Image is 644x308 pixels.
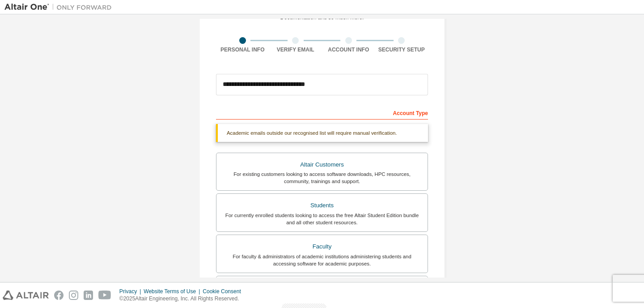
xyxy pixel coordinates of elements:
[119,288,144,295] div: Privacy
[216,105,428,120] div: Account Type
[222,158,422,171] div: Altair Customers
[216,46,269,53] div: Personal Info
[216,124,428,142] div: Academic emails outside our recognised list will require manual verification.
[98,291,111,300] img: youtube.svg
[144,288,203,295] div: Website Terms of Use
[222,240,422,253] div: Faculty
[69,291,78,300] img: instagram.svg
[84,291,93,300] img: linkedin.svg
[3,291,49,300] img: altair_logo.svg
[375,46,428,53] div: Security Setup
[222,171,422,185] div: For existing customers looking to access software downloads, HPC resources, community, trainings ...
[222,199,422,212] div: Students
[54,291,64,300] img: facebook.svg
[322,46,375,53] div: Account Info
[4,3,116,12] img: Altair One
[269,46,322,53] div: Verify Email
[203,288,246,295] div: Cookie Consent
[119,295,246,303] p: © 2025 Altair Engineering, Inc. All Rights Reserved.
[222,253,422,267] div: For faculty & administrators of academic institutions administering students and accessing softwa...
[222,212,422,226] div: For currently enrolled students looking to access the free Altair Student Edition bundle and all ...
